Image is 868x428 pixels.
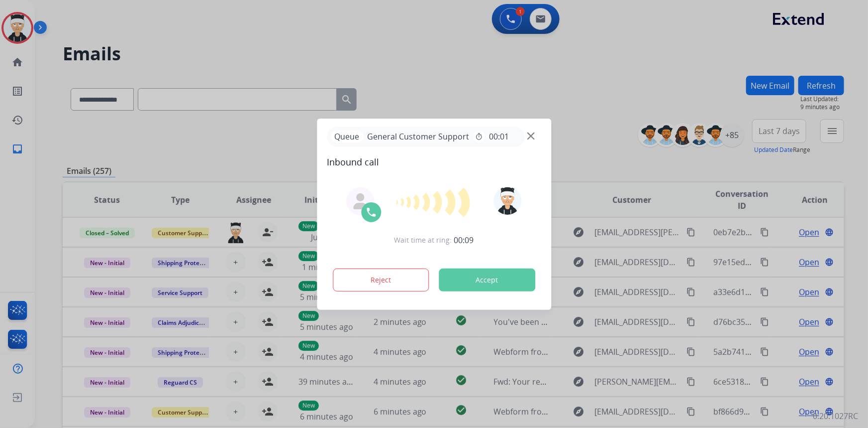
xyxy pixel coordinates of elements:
p: 0.20.1027RC [813,410,858,422]
p: Queue [331,131,363,143]
button: Accept [439,269,535,291]
span: General Customer Support [363,131,473,143]
img: agent-avatar [352,193,368,209]
span: 00:09 [454,234,474,246]
img: close-button [527,132,535,140]
span: Wait time at ring: [394,235,452,245]
img: call-icon [365,206,377,218]
mat-icon: timer [475,133,483,141]
span: 00:01 [489,131,509,143]
span: Inbound call [327,155,541,169]
button: Reject [333,269,429,291]
img: avatar [494,187,522,215]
